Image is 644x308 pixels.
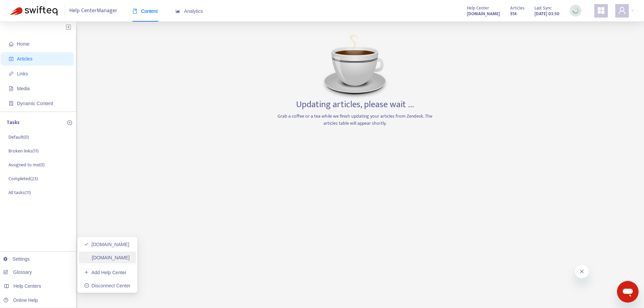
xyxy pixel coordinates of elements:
[510,4,524,12] span: Articles
[175,8,203,14] span: Analytics
[534,10,559,18] strong: [DATE] 03:50
[8,175,38,182] p: Completed ( 23 )
[571,6,580,15] img: sync_loading.0b5143dde30e3a21642e.gif
[296,99,414,110] h3: Updating articles, please wait ...
[17,56,32,62] span: Articles
[84,242,129,247] a: [DOMAIN_NAME]
[467,10,500,18] strong: [DOMAIN_NAME]
[9,71,14,76] span: link
[14,283,41,289] span: Help Centers
[9,101,14,106] span: container
[17,41,29,47] span: Home
[534,4,552,12] span: Last Sync
[7,119,20,127] p: Tasks
[9,86,14,91] span: file-image
[69,4,117,17] span: Help Center Manager
[8,161,45,168] p: Assigned to me ( 0 )
[8,147,39,155] p: Broken links ( 11 )
[17,86,30,91] span: Media
[3,256,30,262] a: Settings
[17,71,28,76] span: Links
[8,134,29,141] p: Default ( 0 )
[133,8,158,14] span: Content
[597,6,605,15] span: appstore
[467,10,500,18] a: [DOMAIN_NAME]
[618,6,626,15] span: user
[175,9,180,14] span: area-chart
[575,265,589,278] iframe: Close message
[4,5,49,10] span: Hi. Need any help?
[8,189,31,196] p: All tasks ( 11 )
[84,255,130,260] a: [DOMAIN_NAME]
[276,113,434,127] p: Grab a coffee or a tea while we finish updating your articles from Zendesk. The articles table wi...
[17,101,53,106] span: Dynamic Content
[67,120,72,125] span: plus-circle
[510,10,517,18] strong: 914
[9,56,14,61] span: account-book
[3,269,32,275] a: Glossary
[3,298,38,303] a: Online Help
[133,9,137,14] span: book
[467,4,489,12] span: Help Center
[84,270,126,275] a: Add Help Center
[10,6,57,16] img: Swifteq
[84,283,130,288] a: Disconnect Center
[321,32,389,99] img: Coffee image
[9,42,14,46] span: home
[617,281,639,303] iframe: Button to launch messaging window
